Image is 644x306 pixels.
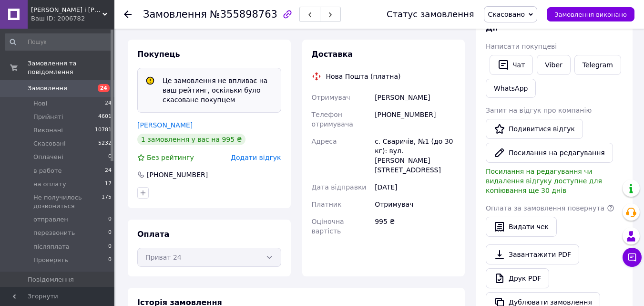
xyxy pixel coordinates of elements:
span: Оплата за замовлення повернута [486,204,604,212]
span: Скасовані [33,139,66,148]
div: Нова Пошта (платна) [324,72,403,81]
a: Завантажити PDF [486,244,579,264]
span: 4601 [98,113,112,121]
span: Доставка [312,50,353,59]
div: с. Сваричів, №1 (до 30 кг): вул. [PERSON_NAME][STREET_ADDRESS] [373,133,457,179]
span: перезвонить [33,229,75,237]
span: Повідомлення [28,275,74,284]
span: Запит на відгук про компанію [486,106,592,114]
div: [PERSON_NAME] [373,89,457,106]
span: Дії [486,23,498,32]
span: Телефон отримувача [312,111,353,128]
span: Виконані [33,126,63,135]
span: 0 [108,256,112,264]
button: Чат з покупцем [623,248,642,267]
a: Подивитися відгук [486,119,583,139]
span: Покупець [137,50,180,59]
span: в работе [33,167,62,175]
div: [DATE] [373,179,457,196]
button: Видати чек [486,217,557,237]
span: Додати відгук [231,154,281,161]
span: отправлен [33,215,68,224]
span: Замовлення [143,9,207,20]
div: [PHONE_NUMBER] [146,170,209,179]
span: Нові [33,99,47,108]
div: Статус замовлення [387,10,474,19]
span: Написати покупцеві [486,42,557,50]
button: Чат [490,55,533,75]
a: Viber [537,55,570,75]
a: Telegram [574,55,621,75]
a: WhatsApp [486,79,536,98]
div: Повернутися назад [124,10,132,19]
div: 995 ₴ [373,213,457,240]
span: 10781 [95,126,112,135]
div: 1 замовлення у вас на 995 ₴ [137,134,245,145]
div: Це замовлення не впливає на ваш рейтинг, оскільки було скасоване покупцем [159,76,277,105]
input: Пошук [5,33,112,51]
span: Прийняті [33,113,63,121]
span: 5232 [98,139,112,148]
span: 0 [108,229,112,237]
span: 24 [98,84,110,92]
span: Замовлення [28,84,67,93]
span: 24 [105,99,112,108]
a: Друк PDF [486,268,549,288]
span: Посилання на редагування чи видалення відгуку доступне для копіювання ще 30 днів [486,168,602,194]
span: Без рейтингу [147,154,194,161]
button: Замовлення виконано [547,7,634,21]
span: Проверять [33,256,68,264]
span: Скасовано [488,11,525,18]
span: 0 [108,243,112,251]
span: 17 [105,180,112,189]
span: Оціночна вартість [312,218,344,235]
span: на оплату [33,180,66,189]
span: Отримувач [312,94,350,101]
span: 175 [102,193,112,211]
span: Оплата [137,230,169,239]
button: Посилання на редагування [486,143,613,163]
span: Замовлення виконано [554,11,627,18]
div: Отримувач [373,196,457,213]
span: Адреса [312,137,337,145]
span: Платник [312,200,342,208]
div: Ваш ID: 2006782 [31,14,114,23]
span: Оплачені [33,153,63,161]
span: Саша і Даша. Інтернет-магазин одягу. [31,6,102,14]
div: [PHONE_NUMBER] [373,106,457,133]
span: післяплата [33,243,70,251]
a: [PERSON_NAME] [137,121,193,129]
span: 24 [105,167,112,175]
span: Дата відправки [312,183,367,191]
span: Не получилось дозвониться [33,193,102,211]
span: 0 [108,215,112,224]
span: Замовлення та повідомлення [28,59,114,76]
span: 0 [108,153,112,161]
span: №355898763 [210,9,277,20]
